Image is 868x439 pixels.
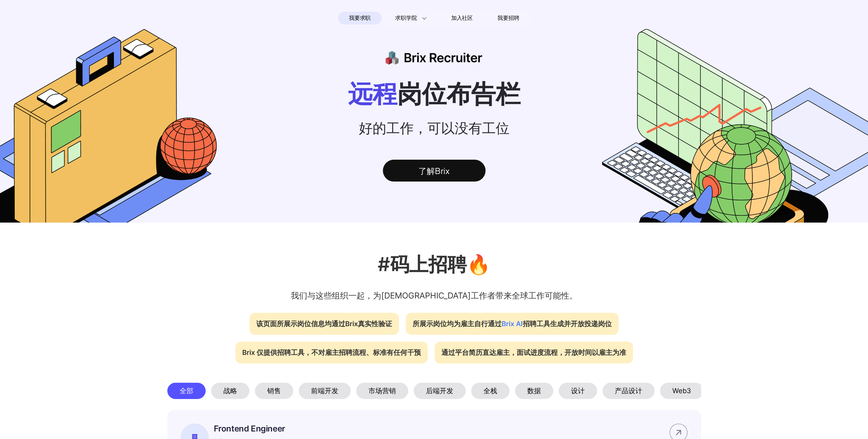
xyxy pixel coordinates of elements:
[414,383,466,399] div: 后端开发
[559,383,597,399] div: 设计
[395,14,417,22] span: 求职学院
[451,13,473,24] span: 加入社区
[167,383,206,399] div: 全部
[299,383,351,399] div: 前端开发
[660,383,703,399] div: Web3
[515,383,553,399] div: 数据
[348,79,397,108] span: 远程
[249,313,399,335] div: 该页面所展示岗位信息均通过Brix真实性验证
[235,342,428,363] div: Brix 仅提供招聘工具，不对雇主招聘流程、标准有任何干预
[435,342,633,363] div: 通过平台简历直达雇主，面试进度流程，开放时间以雇主为准
[383,160,485,182] div: 了解Brix
[471,383,509,399] div: 全栈
[349,13,371,24] span: 我要求职
[356,383,408,399] div: 市场营销
[255,383,293,399] div: 销售
[603,383,655,399] div: 产品设计
[502,320,523,328] span: Brix AI
[211,383,249,399] div: 战略
[406,313,619,335] div: 所展示岗位均为雇主自行通过 招聘工具生成并开放投递岗位
[497,14,519,22] span: 我要招聘
[214,424,421,434] p: Frontend Engineer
